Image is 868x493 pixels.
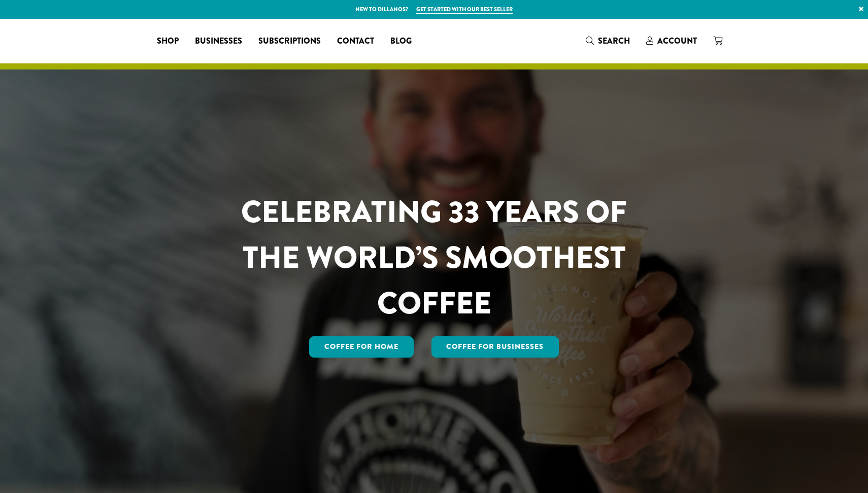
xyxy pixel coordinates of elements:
a: Shop [149,33,187,49]
span: Shop [157,35,179,48]
span: Account [657,35,697,47]
span: Businesses [195,35,242,48]
a: Coffee For Businesses [431,336,559,358]
span: Search [598,35,630,47]
h1: CELEBRATING 33 YEARS OF THE WORLD’S SMOOTHEST COFFEE [211,189,657,326]
span: Blog [390,35,412,48]
span: Contact [337,35,374,48]
a: Coffee for Home [309,336,414,358]
a: Search [578,32,638,49]
a: Get started with our best seller [416,5,513,14]
span: Subscriptions [258,35,321,48]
